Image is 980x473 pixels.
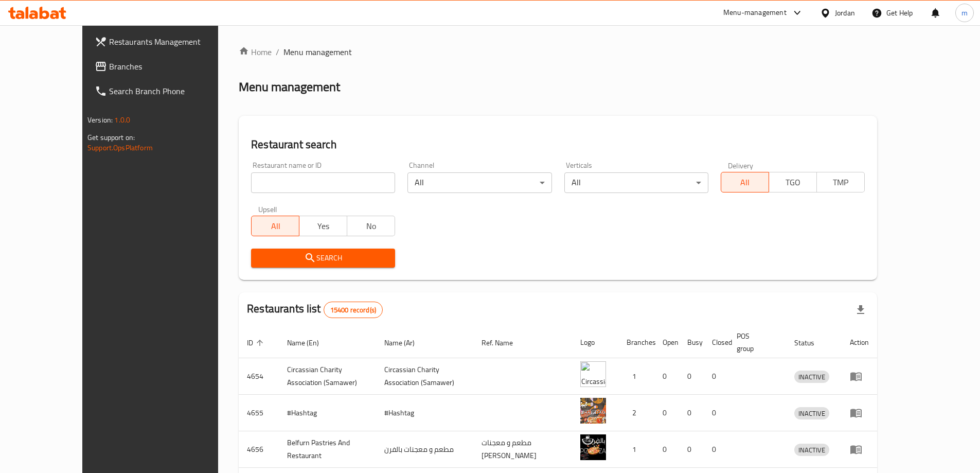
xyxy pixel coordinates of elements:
span: ID [247,337,266,349]
span: Menu management [283,46,352,58]
nav: breadcrumb [239,46,877,58]
span: INACTIVE [794,408,829,419]
span: Name (Ar) [384,337,428,349]
th: Logo [572,327,618,358]
span: No [351,219,391,234]
a: Support.OpsPlatform [87,141,153,154]
td: 2 [618,395,654,431]
span: INACTIVE [794,371,829,383]
td: #Hashtag [279,395,376,431]
button: All [721,172,769,192]
a: Home [239,46,272,58]
button: TMP [816,172,865,192]
td: 0 [679,395,704,431]
td: 4655 [239,395,279,431]
a: Branches [86,54,246,79]
span: TGO [773,175,813,190]
span: Search Branch Phone [109,85,238,97]
td: #Hashtag [376,395,473,431]
td: ​Circassian ​Charity ​Association​ (Samawer) [279,358,376,395]
button: TGO [769,172,817,192]
h2: Restaurants list [247,301,383,318]
span: All [256,219,295,234]
img: Belfurn Pastries And Restaurant [580,434,606,460]
td: 1 [618,431,654,468]
td: مطعم و معجنات بالفرن [376,431,473,468]
button: No [347,216,395,236]
td: ​Circassian ​Charity ​Association​ (Samawer) [376,358,473,395]
div: Jordan [835,7,855,19]
th: Open [654,327,679,358]
td: 0 [679,358,704,395]
span: All [725,175,765,190]
button: All [251,216,299,236]
span: Restaurants Management [109,36,238,48]
div: Export file [848,297,873,322]
th: Action [842,327,877,358]
td: 0 [704,358,728,395]
span: TMP [821,175,861,190]
span: INACTIVE [794,444,829,456]
span: Branches [109,60,238,73]
span: Ref. Name [482,337,526,349]
td: 4654 [239,358,279,395]
span: Status [794,337,828,349]
td: Belfurn Pastries And Restaurant [279,431,376,468]
td: 0 [679,431,704,468]
div: Menu [850,407,869,419]
span: m [961,7,968,19]
div: All [564,172,708,193]
span: 1.0.0 [114,113,130,127]
label: Delivery [728,162,754,169]
li: / [276,46,279,58]
div: All [407,172,551,193]
div: Total records count [324,302,383,318]
th: Branches [618,327,654,358]
div: Menu [850,443,869,456]
img: ​Circassian ​Charity ​Association​ (Samawer) [580,361,606,387]
span: Get support on: [87,131,135,144]
input: Search for restaurant name or ID.. [251,172,395,193]
span: Version: [87,113,113,127]
th: Closed [704,327,728,358]
label: Upsell [258,205,277,213]
img: #Hashtag [580,398,606,424]
td: 4656 [239,431,279,468]
h2: Menu management [239,79,340,95]
a: Restaurants Management [86,29,246,54]
button: Yes [299,216,347,236]
span: Yes [304,219,343,234]
td: 0 [654,431,679,468]
span: 15400 record(s) [324,305,382,315]
div: Menu-management [723,7,787,19]
td: مطعم و معجنات [PERSON_NAME] [473,431,572,468]
td: 1 [618,358,654,395]
h2: Restaurant search [251,137,865,152]
a: Search Branch Phone [86,79,246,103]
th: Busy [679,327,704,358]
button: Search [251,249,395,268]
td: 0 [654,395,679,431]
span: Name (En) [287,337,332,349]
div: Menu [850,370,869,382]
span: Search [259,252,387,265]
td: 0 [704,395,728,431]
td: 0 [704,431,728,468]
span: POS group [737,330,774,355]
td: 0 [654,358,679,395]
